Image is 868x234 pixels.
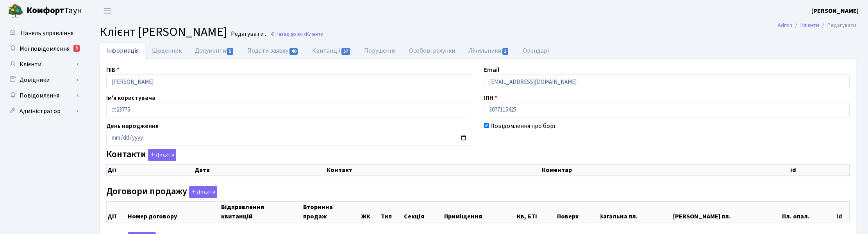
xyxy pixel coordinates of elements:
th: ЖК [360,201,380,222]
a: Довідники [4,72,82,88]
label: Договори продажу [106,186,217,198]
th: id [836,201,850,222]
a: Додати [187,184,217,198]
th: Приміщення [443,201,516,222]
th: Тип [380,201,403,222]
span: Мої повідомлення [20,44,70,53]
li: Редагувати [819,21,856,30]
a: Квитанції [305,43,357,59]
a: Документи [188,43,241,59]
label: День народження [106,121,159,131]
span: Клієнти [306,30,323,38]
span: 57 [341,48,350,55]
small: Редагувати . [229,30,266,38]
th: Секція [403,201,443,222]
th: Номер договору [127,201,220,222]
span: 2 [502,48,509,55]
th: [PERSON_NAME] пл. [672,201,782,222]
th: Відправлення квитанцій [220,201,302,222]
th: Дії [107,165,194,176]
a: Щоденник [145,43,188,59]
th: Дата [194,165,326,176]
button: Переключити навігацію [98,4,117,17]
th: Вторинна продаж [302,201,360,222]
a: Повідомлення [4,88,82,103]
label: Контакти [106,149,176,161]
label: Повідомлення про борг [490,121,556,131]
a: Мої повідомлення3 [4,41,82,57]
a: [PERSON_NAME] [811,6,859,16]
label: Ім'я користувача [106,93,155,103]
div: 3 [73,45,80,52]
a: Додати [146,148,176,161]
a: Орендарі [516,43,555,59]
b: [PERSON_NAME] [811,7,859,15]
a: Особові рахунки [402,43,462,59]
span: Панель управління [21,29,73,37]
th: Пл. опал. [781,201,835,222]
a: Панель управління [4,25,82,41]
a: Порушення [357,43,402,59]
a: Подати заявку [241,43,305,59]
a: Клієнти [800,21,819,29]
button: Контакти [148,149,176,161]
th: Контакт [326,165,541,176]
span: 40 [289,48,298,55]
th: Коментар [541,165,790,176]
a: Назад до всіхКлієнти [270,30,323,38]
b: Комфорт [27,4,64,17]
label: ІПН [484,93,497,103]
th: id [789,165,849,176]
a: Клієнти [4,57,82,72]
a: Лічильники [462,43,516,59]
th: Поверх [556,201,599,222]
button: Договори продажу [189,186,217,198]
span: Таун [27,4,82,18]
th: Кв, БТІ [516,201,556,222]
th: Загальна пл. [599,201,672,222]
a: Admin [778,21,792,29]
label: Email [484,65,499,74]
span: Клієнт [PERSON_NAME] [100,23,227,41]
label: ПІБ [106,65,120,74]
span: 5 [227,48,233,55]
a: Інформація [100,43,145,59]
th: Дії [107,201,127,222]
nav: breadcrumb [766,17,868,34]
img: logo.png [8,3,23,19]
a: Адміністратор [4,103,82,119]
